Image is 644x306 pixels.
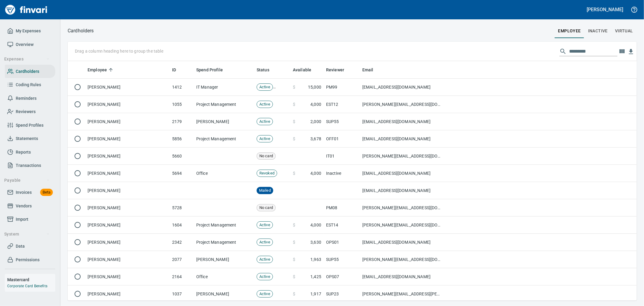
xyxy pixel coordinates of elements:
[257,171,277,176] span: Revoked
[360,268,444,285] td: [EMAIL_ADDRESS][DOMAIN_NAME]
[257,119,273,125] span: Active
[615,27,633,35] span: virtual
[16,95,37,102] span: Reminders
[2,229,52,240] button: System
[293,101,295,107] span: $
[88,66,115,73] span: Employee
[16,216,28,223] span: Import
[310,101,321,107] span: 4,000
[326,66,344,73] span: Reviewer
[310,274,321,280] span: 1,425
[5,65,55,78] a: Cardholders
[7,284,47,288] a: Corporate Card Benefits
[360,148,444,165] td: [PERSON_NAME][EMAIL_ADDRESS][DOMAIN_NAME]
[85,79,170,96] td: [PERSON_NAME]
[16,135,38,142] span: Statements
[324,130,360,148] td: OFF01
[360,199,444,216] td: [PERSON_NAME][EMAIL_ADDRESS][DOMAIN_NAME]
[310,136,321,142] span: 3,678
[585,5,625,14] button: [PERSON_NAME]
[16,68,39,75] span: Cardholders
[172,66,176,73] span: ID
[257,291,273,297] span: Active
[2,54,52,65] button: Expenses
[360,96,444,113] td: [PERSON_NAME][EMAIL_ADDRESS][DOMAIN_NAME]
[194,113,254,130] td: [PERSON_NAME]
[257,66,277,73] span: Status
[194,285,254,303] td: [PERSON_NAME]
[293,170,295,176] span: $
[170,148,194,165] td: 5660
[68,27,94,34] p: Cardholders
[360,165,444,182] td: [EMAIL_ADDRESS][DOMAIN_NAME]
[4,2,49,17] img: Finvari
[587,6,623,13] h5: [PERSON_NAME]
[310,239,321,245] span: 3,630
[5,159,55,172] a: Transactions
[310,119,321,125] span: 2,000
[194,251,254,268] td: [PERSON_NAME]
[170,113,194,130] td: 2179
[5,119,55,132] a: Spend Profiles
[5,92,55,105] a: Reminders
[194,96,254,113] td: Project Management
[85,251,170,268] td: [PERSON_NAME]
[16,256,40,264] span: Permissions
[85,148,170,165] td: [PERSON_NAME]
[16,27,41,35] span: My Expenses
[257,84,273,90] span: Active
[360,216,444,234] td: [PERSON_NAME][EMAIL_ADDRESS][DOMAIN_NAME]
[194,268,254,285] td: Office
[257,222,273,228] span: Active
[85,199,170,216] td: [PERSON_NAME]
[170,79,194,96] td: 1412
[310,170,321,176] span: 4,000
[360,130,444,148] td: [EMAIL_ADDRESS][DOMAIN_NAME]
[257,205,275,211] span: No card
[273,84,290,90] span: Mailed
[5,199,55,213] a: Vendors
[170,285,194,303] td: 1037
[324,148,360,165] td: IT01
[360,113,444,130] td: [EMAIL_ADDRESS][DOMAIN_NAME]
[88,66,107,73] span: Employee
[16,202,32,210] span: Vendors
[257,188,273,194] span: Mailed
[85,182,170,199] td: [PERSON_NAME]
[293,239,295,245] span: $
[626,47,636,56] button: Download Table
[85,234,170,251] td: [PERSON_NAME]
[324,234,360,251] td: OPS01
[308,84,321,90] span: 15,000
[4,230,50,238] span: System
[257,257,273,262] span: Active
[4,55,50,63] span: Expenses
[2,175,52,186] button: Payable
[5,145,55,159] a: Reports
[170,251,194,268] td: 2077
[85,216,170,234] td: [PERSON_NAME]
[588,27,608,35] span: Inactive
[4,177,50,184] span: Payable
[360,182,444,199] td: [EMAIL_ADDRESS][DOMAIN_NAME]
[16,108,36,116] span: Reviewers
[5,24,55,38] a: My Expenses
[360,251,444,268] td: [PERSON_NAME][EMAIL_ADDRESS][DOMAIN_NAME]
[293,119,295,125] span: $
[194,234,254,251] td: Project Management
[170,96,194,113] td: 1055
[16,41,34,48] span: Overview
[310,256,321,262] span: 1,963
[360,234,444,251] td: [EMAIL_ADDRESS][DOMAIN_NAME]
[558,27,581,35] span: employee
[5,213,55,226] a: Import
[5,186,55,199] a: InvoicesBeta
[85,130,170,148] td: [PERSON_NAME]
[310,291,321,297] span: 1,917
[293,66,319,73] span: Available
[16,81,41,89] span: Coding Rules
[324,199,360,216] td: PM08
[324,251,360,268] td: SUP55
[85,285,170,303] td: [PERSON_NAME]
